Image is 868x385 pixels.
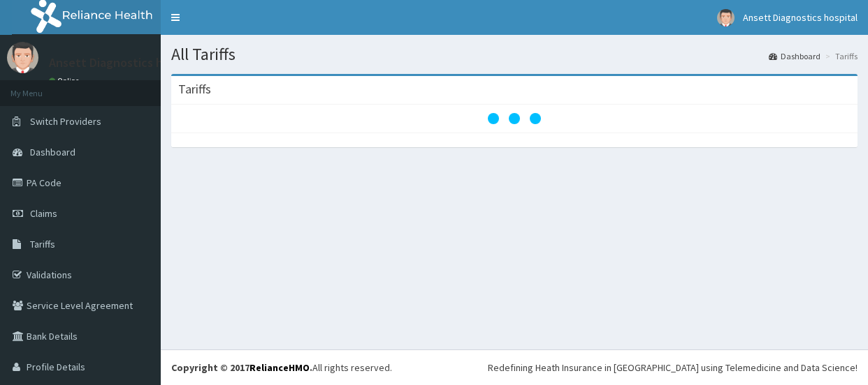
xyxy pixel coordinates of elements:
[30,146,75,158] span: Dashboard
[178,83,211,96] h3: Tariffs
[7,42,38,73] img: User Image
[822,50,858,62] li: Tariffs
[769,50,820,62] a: Dashboard
[30,238,55,250] span: Tariffs
[743,11,858,24] span: Ansett Diagnostics hospital
[30,207,57,220] span: Claims
[171,45,858,63] h1: All Tariffs
[49,56,201,69] p: Ansett Diagnostics hospital
[486,91,542,146] svg: audio-loading
[30,115,101,128] span: Switch Providers
[488,361,858,375] div: Redefining Heath Insurance in [GEOGRAPHIC_DATA] using Telemedicine and Data Science!
[49,76,82,86] a: Online
[249,361,310,374] a: RelianceHMO
[171,361,312,374] strong: Copyright © 2017 .
[717,9,735,27] img: User Image
[161,349,868,385] footer: All rights reserved.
